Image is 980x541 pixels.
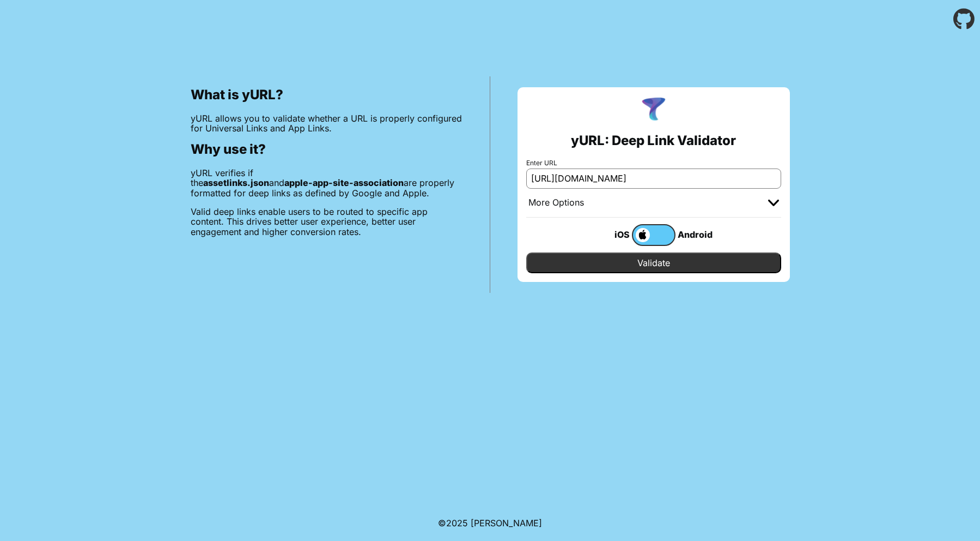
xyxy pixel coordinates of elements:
input: e.g. https://app.chayev.com/xyx [526,169,781,188]
img: chevron [768,200,779,206]
label: Enter URL [526,159,781,167]
h2: yURL: Deep Link Validator [571,133,736,148]
h2: Why use it? [191,142,462,157]
a: Michael Ibragimchayev's Personal Site [471,518,542,528]
h2: What is yURL? [191,87,462,103]
b: assetlinks.json [203,177,269,188]
div: Android [675,227,719,242]
b: apple-app-site-association [284,177,404,188]
div: iOS [588,227,632,242]
img: yURL Logo [640,96,668,124]
span: 2025 [446,518,468,528]
footer: © [438,505,542,541]
div: More Options [528,197,584,208]
p: Valid deep links enable users to be routed to specific app content. This drives better user exper... [191,207,462,237]
p: yURL allows you to validate whether a URL is properly configured for Universal Links and App Links. [191,113,462,134]
input: Validate [526,253,781,273]
p: yURL verifies if the and are properly formatted for deep links as defined by Google and Apple. [191,168,462,198]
